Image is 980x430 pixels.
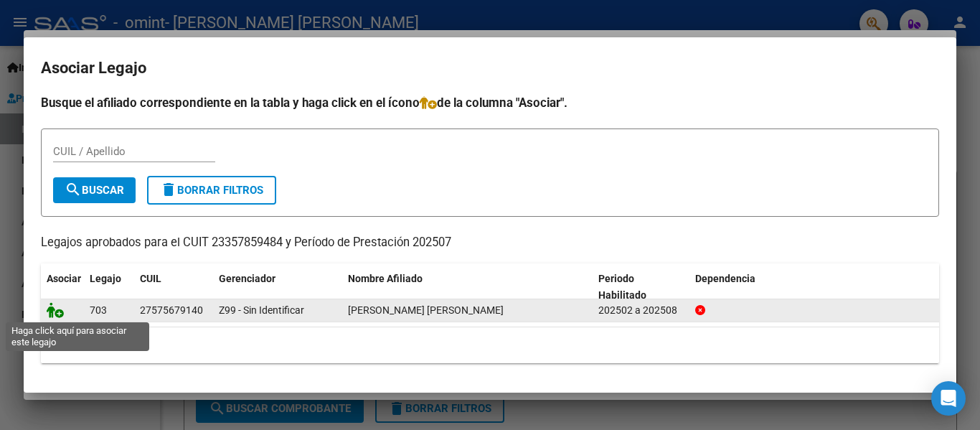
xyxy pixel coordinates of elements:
[41,263,84,311] datatable-header-cell: Asociar
[689,263,940,311] datatable-header-cell: Dependencia
[47,273,81,284] span: Asociar
[695,273,755,284] span: Dependencia
[140,273,161,284] span: CUIL
[160,184,263,197] span: Borrar Filtros
[140,302,203,319] div: 27575679140
[342,263,593,311] datatable-header-cell: Nombre Afiliado
[84,263,134,311] datatable-header-cell: Legajo
[147,176,276,205] button: Borrar Filtros
[219,304,304,316] span: Z99 - Sin Identificar
[41,93,939,112] h4: Busque el afiliado correspondiente en la tabla y haga click en el ícono de la columna "Asociar".
[65,184,124,197] span: Buscar
[41,55,939,82] h2: Asociar Legajo
[41,234,939,252] p: Legajos aprobados para el CUIT 23357859484 y Período de Prestación 202507
[90,273,121,284] span: Legajo
[219,273,275,284] span: Gerenciador
[593,263,689,311] datatable-header-cell: Periodo Habilitado
[598,302,684,319] div: 202502 a 202508
[160,181,177,198] mat-icon: delete
[598,273,646,301] span: Periodo Habilitado
[931,381,966,416] div: Open Intercom Messenger
[134,263,213,311] datatable-header-cell: CUIL
[53,177,136,203] button: Buscar
[213,263,342,311] datatable-header-cell: Gerenciador
[348,273,423,284] span: Nombre Afiliado
[348,304,504,316] span: CONTRERAS ISABELLA CELESTE
[41,327,939,363] div: 1 registros
[90,304,107,316] span: 703
[65,181,82,198] mat-icon: search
